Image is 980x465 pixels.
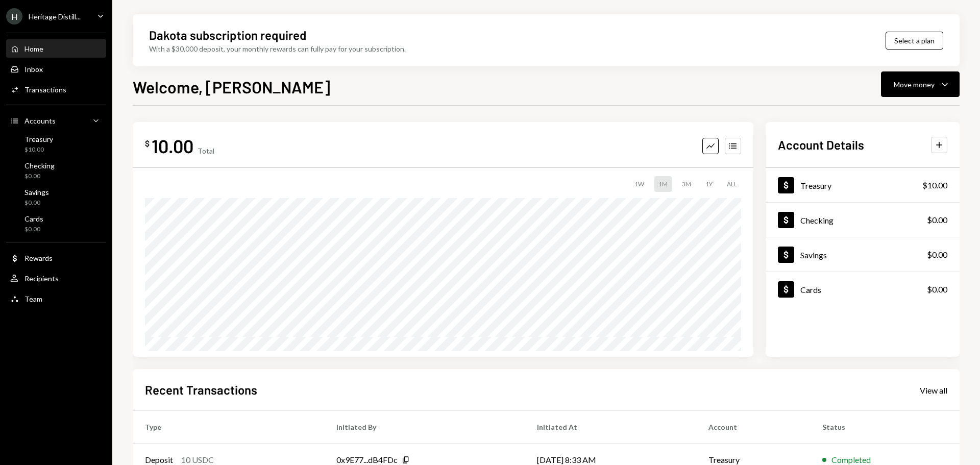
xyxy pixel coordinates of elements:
[24,161,55,170] div: Checking
[24,65,43,74] div: Inbox
[198,146,214,155] div: Total
[654,176,672,192] div: 1M
[723,176,741,192] div: ALL
[886,32,943,50] button: Select a plan
[6,211,106,236] a: Cards$0.00
[324,411,525,444] th: Initiated By
[6,80,106,99] a: Transactions
[24,135,53,143] div: Treasury
[927,283,947,296] div: $0.00
[922,179,947,191] div: $10.00
[24,116,56,125] div: Accounts
[6,8,22,25] div: H
[6,289,106,308] a: Team
[6,39,106,58] a: Home
[149,27,306,43] div: Dakota subscription required
[24,295,42,303] div: Team
[696,411,810,444] th: Account
[29,12,81,21] div: Heritage Distill...
[145,381,257,398] h2: Recent Transactions
[6,158,106,183] a: Checking$0.00
[766,237,960,272] a: Savings$0.00
[133,411,324,444] th: Type
[24,44,43,53] div: Home
[24,274,59,283] div: Recipients
[24,199,49,207] div: $0.00
[6,269,106,287] a: Recipients
[24,225,43,234] div: $0.00
[920,385,947,396] div: View all
[24,254,53,262] div: Rewards
[927,249,947,261] div: $0.00
[800,285,821,295] div: Cards
[800,250,827,260] div: Savings
[145,138,150,149] div: $
[766,203,960,237] a: Checking$0.00
[24,172,55,181] div: $0.00
[6,111,106,130] a: Accounts
[766,168,960,202] a: Treasury$10.00
[525,411,696,444] th: Initiated At
[24,85,66,94] div: Transactions
[800,215,834,225] div: Checking
[630,176,648,192] div: 1W
[881,71,960,97] button: Move money
[6,185,106,209] a: Savings$0.00
[152,134,193,157] div: 10.00
[927,214,947,226] div: $0.00
[133,77,330,97] h1: Welcome, [PERSON_NAME]
[24,188,49,197] div: Savings
[6,249,106,267] a: Rewards
[6,60,106,78] a: Inbox
[678,176,695,192] div: 3M
[24,145,53,154] div: $10.00
[810,411,960,444] th: Status
[894,79,935,90] div: Move money
[149,43,406,54] div: With a $30,000 deposit, your monthly rewards can fully pay for your subscription.
[766,272,960,306] a: Cards$0.00
[778,136,864,153] h2: Account Details
[800,181,831,190] div: Treasury
[24,214,43,223] div: Cards
[6,132,106,156] a: Treasury$10.00
[701,176,717,192] div: 1Y
[920,384,947,396] a: View all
